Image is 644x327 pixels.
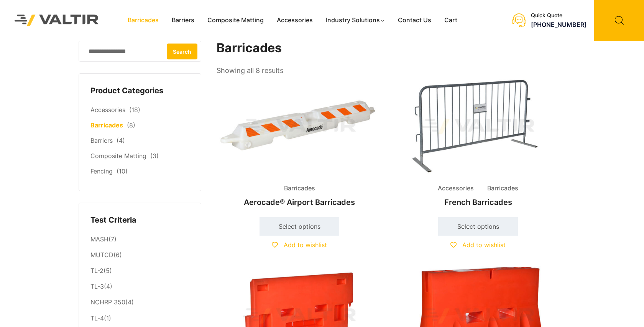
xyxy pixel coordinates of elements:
a: Composite Matting [201,15,270,26]
img: Valtir Rentals [6,6,108,35]
a: Accessories [90,106,125,114]
li: (1) [90,310,189,326]
h1: Barricades [217,41,562,56]
a: MUTCD [90,251,113,259]
h4: Test Criteria [90,215,189,226]
span: Add to wishlist [462,241,506,249]
p: Showing all 8 results [217,64,283,77]
a: Select options for “French Barricades” [438,217,518,236]
button: Search [167,43,197,59]
span: (8) [127,121,135,129]
a: NCHRP 350 [90,298,125,306]
h2: French Barricades [395,194,561,211]
a: Accessories [270,15,319,26]
span: Add to wishlist [284,241,327,249]
a: MASH [90,235,108,243]
span: Accessories [432,183,480,194]
a: Add to wishlist [272,241,327,249]
a: [PHONE_NUMBER] [531,21,586,28]
span: (4) [117,137,125,144]
a: Barriers [165,15,201,26]
a: Industry Solutions [319,15,392,26]
li: (7) [90,231,189,247]
a: Contact Us [391,15,438,26]
span: (10) [117,167,128,175]
a: Composite Matting [90,152,146,160]
a: Accessories BarricadesFrench Barricades [395,77,561,211]
div: Quick Quote [531,12,586,19]
a: Cart [438,15,464,26]
h4: Product Categories [90,85,189,97]
span: Barricades [481,183,524,194]
li: (4) [90,279,189,295]
a: TL-4 [90,314,104,322]
h2: Aerocade® Airport Barricades [217,194,382,211]
a: Barriers [90,137,113,144]
a: Barricades [90,121,123,129]
li: (4) [90,295,189,310]
a: Add to wishlist [450,241,506,249]
a: Barricades [121,15,165,26]
span: Barricades [278,183,321,194]
li: (5) [90,263,189,279]
a: Select options for “Aerocade® Airport Barricades” [260,217,339,236]
a: BarricadesAerocade® Airport Barricades [217,77,382,211]
a: TL-3 [90,282,104,290]
li: (6) [90,248,189,263]
a: Fencing [90,167,113,175]
span: (18) [129,106,140,114]
span: (3) [150,152,159,160]
a: TL-2 [90,267,103,274]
